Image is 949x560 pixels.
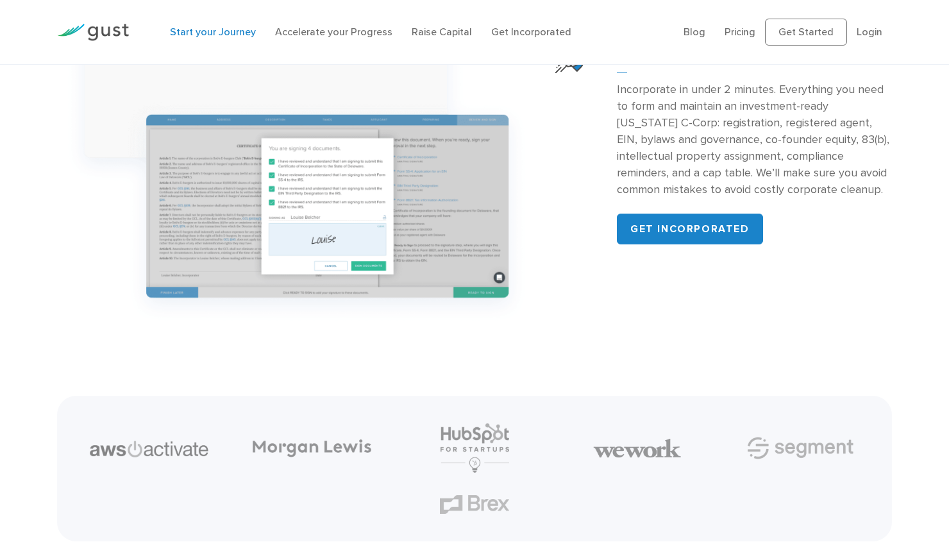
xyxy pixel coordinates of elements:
img: Segment [746,426,855,470]
img: Hubspot [441,423,509,473]
a: Blog [684,26,705,38]
p: Incorporate in under 2 minutes. Everything you need to form and maintain an investment-ready [US_... [617,81,892,198]
img: Aws [90,441,208,457]
a: Accelerate your Progress [275,26,392,38]
img: Gust Logo [57,24,129,41]
a: Raise Capital [412,26,472,38]
a: Get Incorporated [491,26,571,38]
img: We Work [593,437,682,459]
img: Morgan Lewis [253,439,371,457]
a: Pricing [725,26,755,38]
img: Brex [440,495,509,514]
a: Get Started [765,19,847,46]
a: Start your Journey [170,26,256,38]
a: Login [857,26,882,38]
a: Get incorporated [617,214,763,244]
